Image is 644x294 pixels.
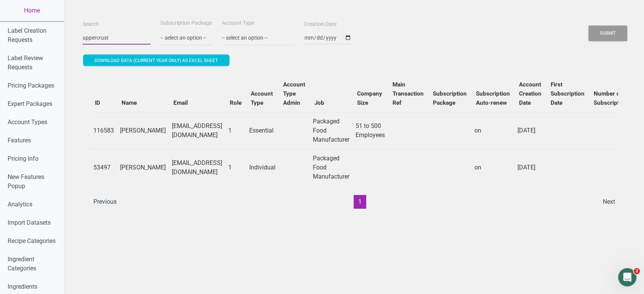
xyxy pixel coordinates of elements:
[90,149,117,186] td: 53497
[310,149,352,186] td: Packaged Food Manufacturer
[594,90,631,106] b: Number of Subscriptions
[173,99,188,106] b: Email
[95,99,100,106] b: ID
[251,90,273,106] b: Account Type
[225,149,246,186] td: 1
[514,112,546,149] td: [DATE]
[514,149,546,186] td: [DATE]
[354,195,366,209] button: 1
[246,149,279,186] td: Individual
[618,268,636,286] iframe: Intercom live chat
[90,112,117,149] td: 116583
[222,19,254,27] label: Account Type
[83,21,99,28] label: Search
[117,149,169,186] td: [PERSON_NAME]
[304,21,336,28] label: Creation Date
[83,54,229,66] button: Download data (current year only) as excel sheet
[225,112,246,149] td: 1
[471,112,514,149] td: on
[83,68,626,216] div: Users
[95,58,218,63] span: Download data (current year only) as excel sheet
[392,81,424,106] b: Main Transaction Ref
[519,81,541,106] b: Account Creation Date
[246,112,279,149] td: Essential
[169,112,225,149] td: [EMAIL_ADDRESS][DOMAIN_NAME]
[314,99,324,106] b: Job
[90,195,618,209] div: Page navigation example
[471,149,514,186] td: on
[169,149,225,186] td: [EMAIL_ADDRESS][DOMAIN_NAME]
[283,81,305,106] b: Account Type Admin
[588,26,627,41] button: Submit
[357,90,382,106] b: Company Size
[117,112,169,149] td: [PERSON_NAME]
[230,99,242,106] b: Role
[476,90,510,106] b: Subscription Auto-renew
[352,112,388,149] td: 51 to 500 Employees
[551,81,585,106] b: First Subscription Date
[160,19,212,27] label: Subscription Package
[310,112,352,149] td: Packaged Food Manufacturer
[433,90,467,106] b: Subscription Package
[634,268,640,274] span: 2
[122,99,137,106] b: Name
